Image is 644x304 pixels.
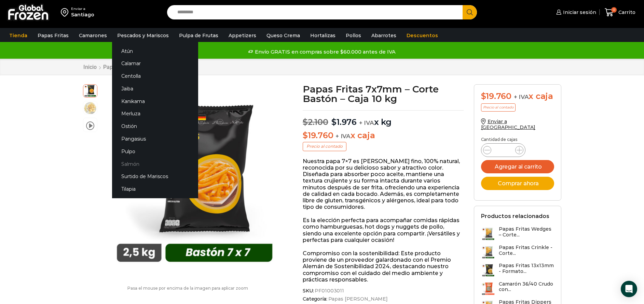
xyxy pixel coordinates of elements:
[112,170,198,183] a: Surtido de Mariscos
[83,64,183,70] nav: Breadcrumb
[303,117,328,127] bdi: 2.100
[603,4,637,20] a: 0 Carrito
[34,29,72,42] a: Papas Fritas
[71,6,94,11] div: Enviar a
[303,130,308,140] span: $
[499,263,554,274] h3: Papas Fritas 13x13mm - Formato...
[263,29,303,42] a: Queso Crema
[481,118,536,130] a: Enviar a [GEOGRAPHIC_DATA]
[71,11,94,18] div: Santiago
[303,296,464,302] span: Categoría:
[327,296,388,302] a: Papas [PERSON_NAME]
[303,110,464,127] p: x kg
[561,9,596,16] span: Iniciar sesión
[481,160,554,173] button: Agregar al carrito
[303,250,464,283] p: Compromiso con la sostenibilidad: Este producto proviene de un proveedor galardonado con el Premi...
[303,117,308,127] span: $
[303,142,346,151] p: Precio al contado
[617,9,635,16] span: Carrito
[554,5,596,19] a: Iniciar sesión
[314,288,344,294] span: PF01003011
[112,107,198,120] a: Merluza
[83,286,293,291] p: Pasa el mouse por encima de la imagen para aplicar zoom
[359,119,374,126] span: + IVA
[481,91,554,101] div: x caja
[621,281,637,297] div: Open Intercom Messenger
[112,158,198,170] a: Salmón
[303,217,464,243] p: Es la elección perfecta para acompañar comidas rápidas como hamburguesas, hot dogs y nuggets de p...
[481,245,554,259] a: Papas Fritas Crinkle - Corte...
[481,91,511,101] bdi: 19.760
[112,70,198,83] a: Centolla
[303,131,464,141] p: x caja
[61,6,71,18] img: address-field-icon.svg
[303,84,464,103] h1: Papas Fritas 7x7mm – Corte Bastón – Caja 10 kg
[368,29,400,42] a: Abarrotes
[611,7,617,13] span: 0
[463,5,477,19] button: Search button
[481,213,549,219] h2: Productos relacionados
[342,29,365,42] a: Pollos
[499,245,554,256] h3: Papas Fritas Crinkle - Corte...
[83,84,97,97] span: 7×7
[83,101,97,115] span: 7×7
[497,145,510,155] input: Product quantity
[112,183,198,196] a: Tilapia
[481,263,554,277] a: Papas Fritas 13x13mm - Formato...
[481,226,554,241] a: Papas Fritas Wedges – Corte...
[481,103,516,112] p: Precio al contado
[499,226,554,238] h3: Papas Fritas Wedges – Corte...
[331,117,357,127] bdi: 1.976
[481,281,554,296] a: Camarón 36/40 Crudo con...
[76,29,110,42] a: Camarones
[112,57,198,70] a: Calamar
[481,177,554,190] button: Comprar ahora
[176,29,222,42] a: Pulpa de Frutas
[112,133,198,145] a: Pangasius
[6,29,31,42] a: Tienda
[112,95,198,107] a: Kanikama
[307,29,339,42] a: Hortalizas
[303,288,464,294] span: SKU:
[481,137,554,142] p: Cantidad de cajas
[112,45,198,57] a: Atún
[499,281,554,293] h3: Camarón 36/40 Crudo con...
[114,29,172,42] a: Pescados y Mariscos
[403,29,441,42] a: Descuentos
[112,82,198,95] a: Jaiba
[103,64,119,70] a: Papas
[514,93,529,100] span: + IVA
[335,133,351,140] span: + IVA
[303,130,333,140] bdi: 19.760
[225,29,260,42] a: Appetizers
[481,91,486,101] span: $
[303,158,464,211] p: Nuestra papa 7×7 es [PERSON_NAME] fino, 100% natural, reconocida por su delicioso sabor y atracti...
[112,120,198,133] a: Ostión
[83,64,97,70] a: Inicio
[112,145,198,158] a: Pulpo
[331,117,337,127] span: $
